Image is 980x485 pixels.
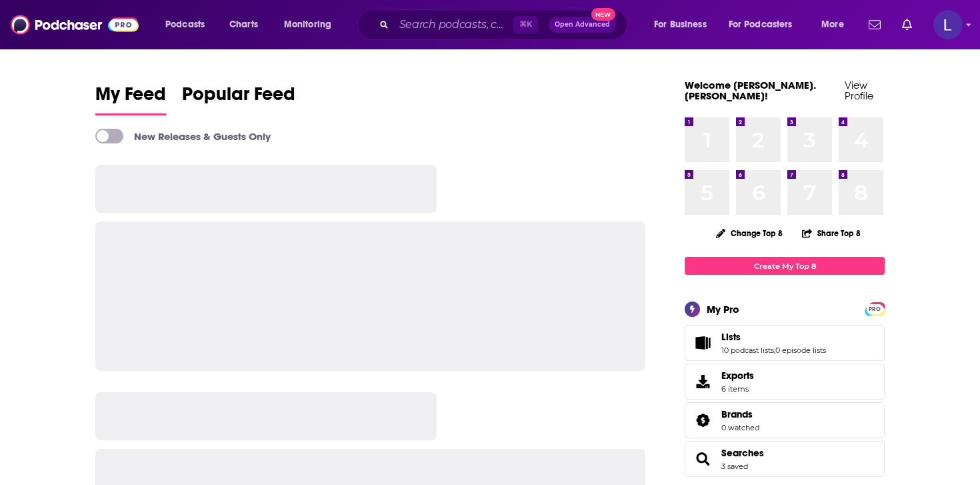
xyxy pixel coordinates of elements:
[156,14,222,35] button: open menu
[95,129,271,143] a: New Releases & Guests Only
[708,225,791,241] button: Change Top 8
[689,411,716,430] a: Brands
[845,79,873,102] a: View Profile
[721,370,754,382] span: Exports
[685,364,885,400] a: Exports
[721,384,754,394] span: 6 items
[394,14,513,35] input: Search podcasts, credits, & more...
[821,15,844,34] span: More
[707,303,739,316] div: My Pro
[933,10,963,39] button: Show profile menu
[165,15,205,34] span: Podcasts
[720,14,812,35] button: open menu
[729,15,793,34] span: For Podcasters
[867,304,883,314] a: PRO
[645,14,723,35] button: open menu
[555,21,610,28] span: Open Advanced
[721,423,759,432] a: 0 watched
[11,12,139,37] img: Podchaser - Follow, Share and Rate Podcasts
[182,83,295,115] a: Popular Feed
[685,441,885,477] span: Searches
[721,408,759,420] a: Brands
[863,13,886,36] a: Show notifications dropdown
[654,15,707,34] span: For Business
[221,14,266,35] a: Charts
[685,402,885,438] span: Brands
[229,15,258,34] span: Charts
[933,10,963,39] span: Logged in as lily.roark
[933,10,963,39] img: User Profile
[721,331,826,343] a: Lists
[591,8,615,21] span: New
[685,325,885,361] span: Lists
[549,17,616,33] button: Open AdvancedNew
[182,83,295,113] span: Popular Feed
[721,447,764,459] a: Searches
[689,450,716,468] a: Searches
[721,408,753,420] span: Brands
[867,304,883,314] span: PRO
[812,14,861,35] button: open menu
[897,13,917,36] a: Show notifications dropdown
[689,334,716,352] a: Lists
[801,220,861,246] button: Share Top 8
[721,462,748,471] a: 3 saved
[95,83,166,115] a: My Feed
[721,331,741,343] span: Lists
[721,346,774,355] a: 10 podcast lists
[95,83,166,113] span: My Feed
[689,372,716,391] span: Exports
[513,16,538,33] span: ⌘ K
[775,346,826,355] a: 0 episode lists
[275,14,349,35] button: open menu
[685,257,885,275] a: Create My Top 8
[685,79,816,102] a: Welcome [PERSON_NAME].[PERSON_NAME]!
[370,9,640,40] div: Search podcasts, credits, & more...
[774,346,775,355] span: ,
[284,15,331,34] span: Monitoring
